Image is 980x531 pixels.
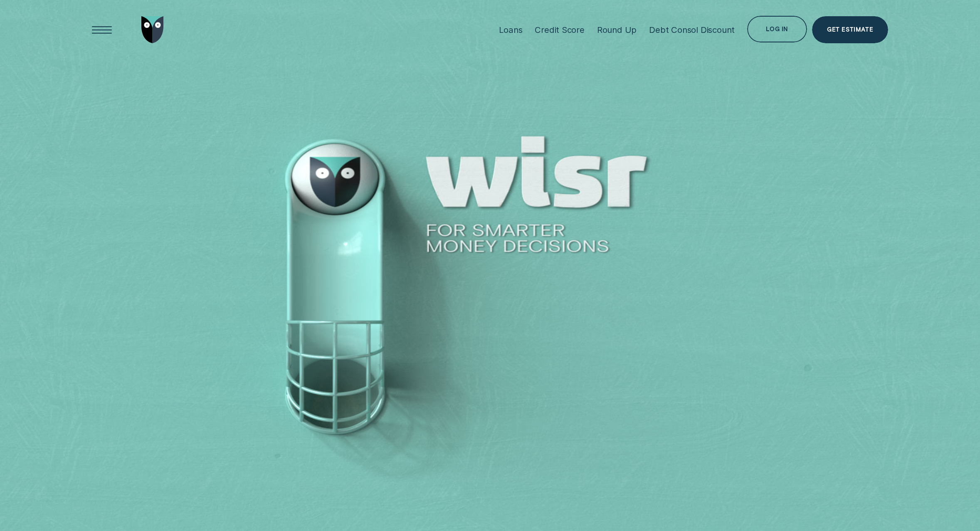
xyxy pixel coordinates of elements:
button: Open Menu [89,16,116,43]
div: Credit Score [535,25,585,35]
div: Debt Consol Discount [649,25,735,35]
div: Loans [499,25,522,35]
div: Round Up [597,25,637,35]
button: Log in [747,16,807,43]
a: Get Estimate [812,16,888,43]
img: Wisr [141,16,164,43]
